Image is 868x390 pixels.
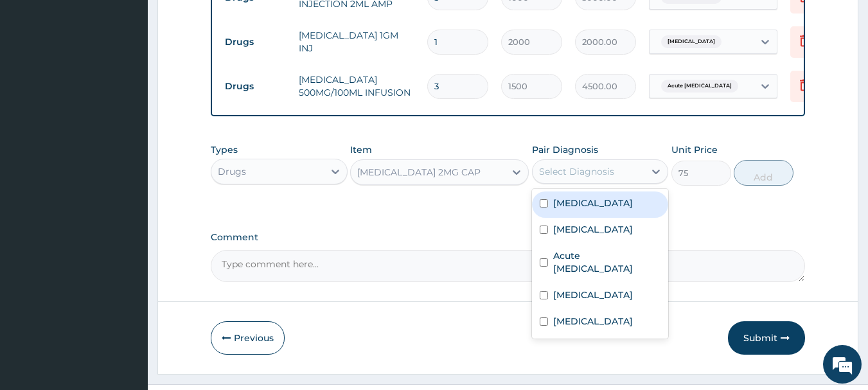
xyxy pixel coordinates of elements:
[67,72,216,89] div: Chat with us now
[539,165,614,178] div: Select Diagnosis
[218,165,246,178] div: Drugs
[734,160,793,186] button: Add
[75,114,177,244] span: We're online!
[553,197,633,209] label: [MEDICAL_DATA]
[218,75,292,98] td: Drugs
[350,143,372,156] label: Item
[211,145,238,155] label: Types
[553,223,633,236] label: [MEDICAL_DATA]
[24,64,52,96] img: d_794563401_company_1708531726252_794563401
[6,256,245,301] textarea: Type your message and hit 'Enter'
[553,315,633,328] label: [MEDICAL_DATA]
[671,143,718,156] label: Unit Price
[728,321,805,355] button: Submit
[292,22,421,61] td: [MEDICAL_DATA] 1GM INJ
[553,249,661,275] label: Acute [MEDICAL_DATA]
[211,232,806,243] label: Comment
[357,166,481,179] div: [MEDICAL_DATA] 2MG CAP
[661,35,722,48] span: [MEDICAL_DATA]
[532,143,598,156] label: Pair Diagnosis
[292,67,421,105] td: [MEDICAL_DATA] 500MG/100ML INFUSION
[661,80,738,93] span: Acute [MEDICAL_DATA]
[211,6,242,37] div: Minimize live chat window
[553,288,633,301] label: [MEDICAL_DATA]
[218,30,292,54] td: Drugs
[211,321,285,355] button: Previous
